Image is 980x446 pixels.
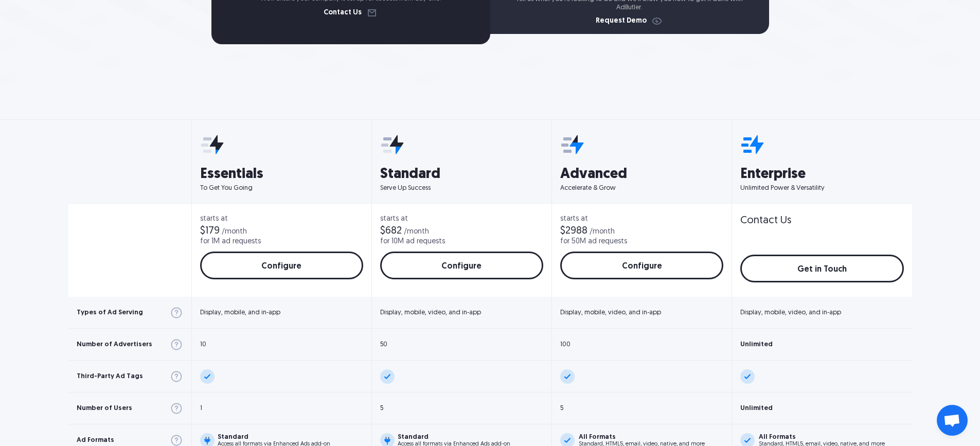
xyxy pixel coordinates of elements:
h3: Advanced [560,167,723,182]
div: Open chat [937,405,968,436]
div: Third-Party Ad Tags [77,373,143,380]
div: All Formats [759,434,885,440]
div: 5 [380,405,383,412]
div: 5 [560,405,563,412]
div: Unlimited [740,405,773,412]
div: starts at [200,216,363,223]
div: Unlimited [740,341,773,348]
p: Unlimited Power & Versatility [740,184,903,193]
div: for 10M ad requests [380,238,445,245]
div: Contact Us [740,216,791,226]
div: Display, mobile, and in-app [200,309,280,316]
div: for 50M ad requests [560,238,627,245]
div: Ad Formats [77,437,114,443]
div: /month [590,228,615,236]
div: Standard [218,434,330,440]
div: starts at [560,216,723,223]
a: Get in Touch [740,255,903,282]
div: $2988 [560,226,587,236]
div: Number of Users [77,405,132,412]
div: $179 [200,226,220,236]
div: 10 [200,341,206,348]
h3: Enterprise [740,167,903,182]
a: Configure [380,252,543,279]
div: 50 [380,341,387,348]
div: /month [404,228,429,236]
p: Accelerate & Grow [560,184,723,193]
div: Display, mobile, video, and in-app [380,309,481,316]
div: 100 [560,341,571,348]
div: Standard [398,434,510,440]
div: starts at [380,216,543,223]
div: for 1M ad requests [200,238,261,245]
div: Display, mobile, video, and in-app [740,309,841,316]
div: All Formats [579,434,705,440]
p: Serve Up Success [380,184,543,193]
div: /month [222,228,247,236]
h3: Essentials [200,167,363,182]
div: $682 [380,226,402,236]
div: Number of Advertisers [77,341,152,348]
a: Configure [200,252,363,279]
h3: Standard [380,167,543,182]
p: To Get You Going [200,184,363,193]
div: 1 [200,405,202,412]
div: Types of Ad Serving [77,309,143,316]
a: Configure [560,252,723,279]
div: Display, mobile, video, and in-app [560,309,661,316]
